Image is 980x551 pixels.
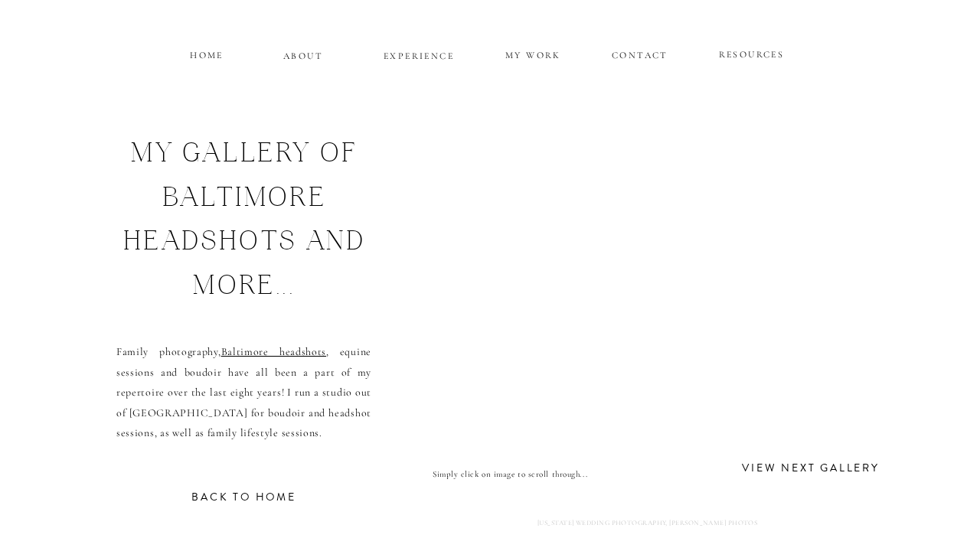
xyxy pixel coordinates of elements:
p: Family photography, , equine sessions and boudoir have all been a part of my repertoire over the ... [116,342,371,503]
a: view next gallery [735,459,887,474]
a: EXPERIENCE [382,47,456,60]
a: HOME [188,47,226,60]
a: Baltimore headshots [221,345,327,358]
a: CONTACT [612,47,668,60]
a: [US_STATE] WEDDING PHOTOGRAPHY, [PERSON_NAME] PHOTOS [537,517,763,534]
a: BACK TO HOME [154,488,334,517]
a: ABOUT [283,47,323,60]
a: MY WORK [504,47,563,60]
a: RESOURCES [717,46,786,59]
p: Simply click on image to scroll through... [433,467,633,481]
h1: my gallery of baltimore headshots and more... [98,135,390,308]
